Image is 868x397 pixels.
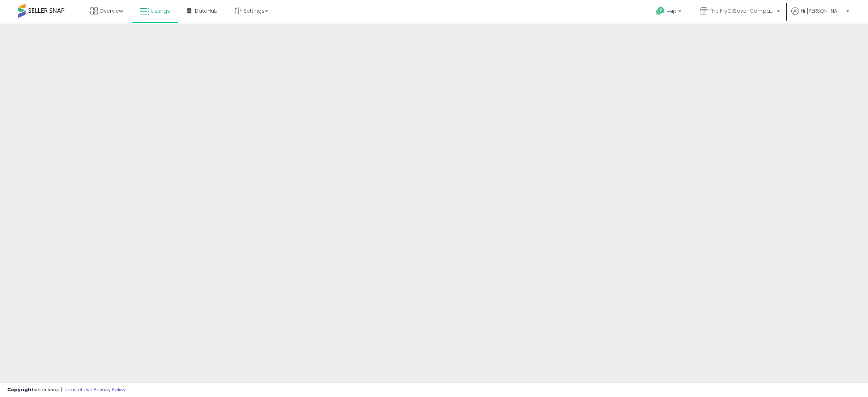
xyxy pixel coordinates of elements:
[99,7,123,14] span: Overview
[656,7,665,16] i: Get Help
[195,7,218,14] span: DataHub
[667,8,676,14] span: Help
[801,7,844,14] span: Hi [PERSON_NAME]
[791,7,849,24] a: Hi [PERSON_NAME]
[650,1,689,24] a: Help
[151,7,170,14] span: Listings
[710,7,775,14] span: The FryOilSaver Company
